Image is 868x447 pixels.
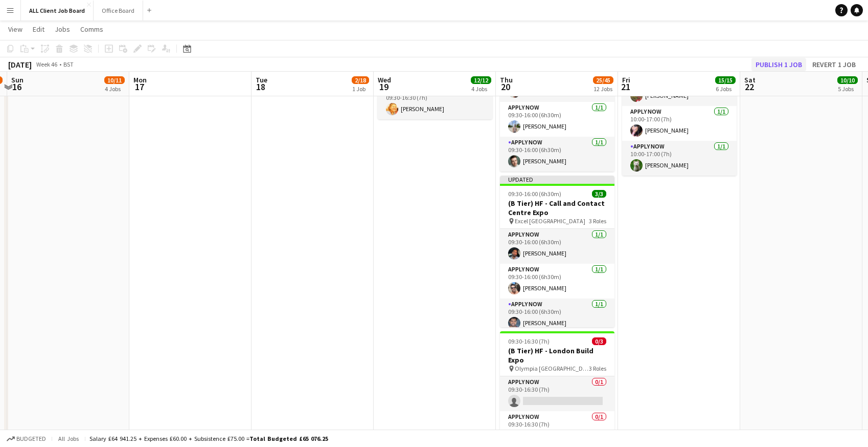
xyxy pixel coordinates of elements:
[500,229,614,264] app-card-role: APPLY NOW1/109:30-16:00 (6h30m)[PERSON_NAME]
[592,190,606,198] span: 3/3
[622,35,737,176] app-job-card: 10:00-17:00 (7h)3/3(B Tier) HF - B2B - Vet Show Excel [GEOGRAPHIC_DATA]3 RolesAPPLY NOW1/110:00-1...
[500,199,614,217] h3: (B Tier) HF - Call and Contact Centre Expo
[589,365,606,372] span: 3 Roles
[743,81,756,93] span: 22
[621,81,630,93] span: 21
[254,81,267,93] span: 18
[80,25,103,34] span: Comms
[515,217,585,225] span: Excel [GEOGRAPHIC_DATA]
[352,76,369,84] span: 2/18
[249,435,328,442] span: Total Budgeted £65 076.25
[34,60,59,68] span: Week 46
[837,76,858,84] span: 10/10
[471,76,491,84] span: 12/12
[378,75,391,84] span: Wed
[751,58,806,71] button: Publish 1 job
[33,25,44,34] span: Edit
[515,365,589,372] span: Olympia [GEOGRAPHIC_DATA]
[21,1,94,20] button: ALL Client Job Board
[592,337,606,345] span: 0/3
[500,75,513,84] span: Thu
[11,75,24,84] span: Sun
[500,102,614,137] app-card-role: APPLY NOW1/109:30-16:00 (6h30m)[PERSON_NAME]
[744,75,756,84] span: Sat
[471,85,491,93] div: 4 Jobs
[4,23,27,36] a: View
[622,75,630,84] span: Fri
[500,176,614,184] div: Updated
[508,337,550,345] span: 09:30-16:30 (7h)
[352,85,369,93] div: 1 Job
[376,81,391,93] span: 19
[622,106,737,141] app-card-role: APPLY NOW1/110:00-17:00 (7h)[PERSON_NAME]
[500,346,614,365] h3: (B Tier) HF - London Build Expo
[132,81,147,93] span: 17
[593,85,613,93] div: 12 Jobs
[378,84,492,119] app-card-role: APPLY NOW1/109:30-16:30 (7h)[PERSON_NAME]
[593,76,613,84] span: 25/45
[256,75,267,84] span: Tue
[5,433,48,444] button: Budgeted
[622,141,737,176] app-card-role: APPLY NOW1/110:00-17:00 (7h)[PERSON_NAME]
[716,85,735,93] div: 6 Jobs
[16,435,46,442] span: Budgeted
[8,25,22,34] span: View
[89,435,328,442] div: Salary £64 941.25 + Expenses £60.00 + Subsistence £75.00 =
[500,299,614,333] app-card-role: APPLY NOW1/109:30-16:00 (6h30m)[PERSON_NAME]
[76,23,107,36] a: Comms
[500,22,614,172] app-job-card: 09:30-16:00 (6h30m)3/3(A Tier) HF - B2B Marketing Expo Excel [GEOGRAPHIC_DATA]3 RolesAPPLY NOW1/1...
[500,411,614,446] app-card-role: APPLY NOW0/109:30-16:30 (7h)
[94,1,143,20] button: Office Board
[589,217,606,225] span: 3 Roles
[500,137,614,172] app-card-role: APPLY NOW1/109:30-16:00 (6h30m)[PERSON_NAME]
[498,81,513,93] span: 20
[715,76,736,84] span: 15/15
[508,190,561,198] span: 09:30-16:00 (6h30m)
[500,264,614,299] app-card-role: APPLY NOW1/109:30-16:00 (6h30m)[PERSON_NAME]
[105,85,124,93] div: 4 Jobs
[29,23,49,36] a: Edit
[10,81,24,93] span: 16
[104,76,125,84] span: 10/11
[838,85,857,93] div: 5 Jobs
[500,376,614,411] app-card-role: APPLY NOW0/109:30-16:30 (7h)
[8,59,32,70] div: [DATE]
[808,58,860,71] button: Revert 1 job
[63,60,74,68] div: BST
[51,23,74,36] a: Jobs
[133,75,147,84] span: Mon
[500,176,614,327] app-job-card: Updated09:30-16:00 (6h30m)3/3(B Tier) HF - Call and Contact Centre Expo Excel [GEOGRAPHIC_DATA]3 ...
[56,435,81,442] span: All jobs
[55,25,70,34] span: Jobs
